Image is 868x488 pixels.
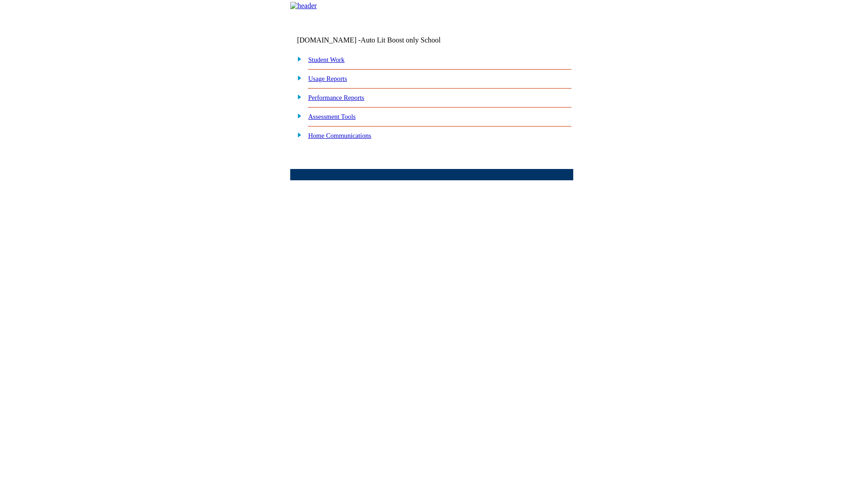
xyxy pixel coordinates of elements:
[308,75,347,82] a: Usage Reports
[361,36,441,44] nobr: Auto Lit Boost only School
[308,56,344,63] a: Student Work
[292,131,302,139] img: plus.gif
[308,132,372,139] a: Home Communications
[290,2,317,10] img: header
[308,113,356,120] a: Assessment Tools
[292,112,302,120] img: plus.gif
[292,55,302,63] img: plus.gif
[297,36,463,44] td: [DOMAIN_NAME] -
[292,74,302,82] img: plus.gif
[292,93,302,101] img: plus.gif
[308,94,364,101] a: Performance Reports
